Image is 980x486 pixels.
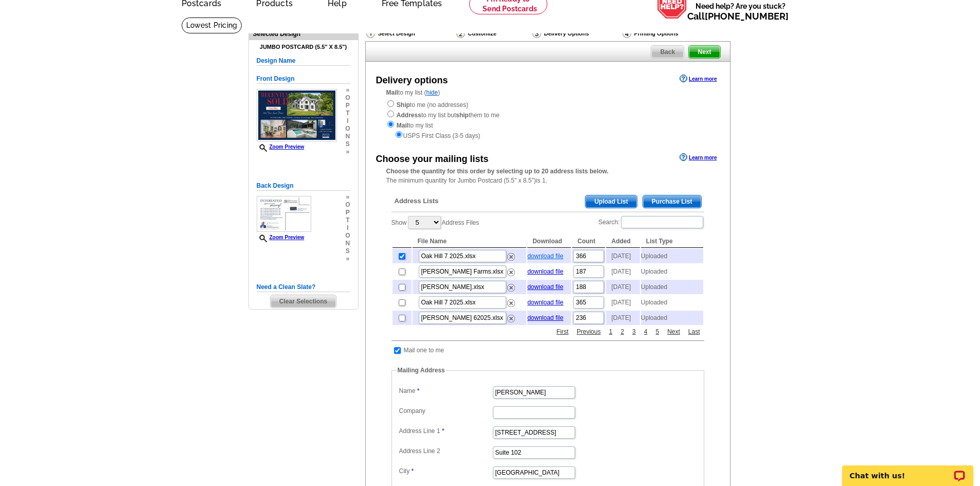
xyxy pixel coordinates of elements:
[399,466,492,476] label: City
[641,295,703,310] td: Uploaded
[606,295,639,310] td: [DATE]
[345,240,350,247] span: n
[399,386,492,395] label: Name
[622,29,631,38] img: Printing Options & Summary
[366,29,375,38] img: Select Design
[554,327,571,336] a: First
[345,102,350,110] span: p
[403,345,445,355] td: Mail one to me
[257,144,305,150] a: Zoom Preview
[641,249,703,263] td: Uploaded
[507,251,515,258] a: Remove this list
[408,216,441,229] select: ShowAddress Files
[386,168,609,175] strong: Choose the quantity for this order by selecting up to 20 address lists below.
[641,280,703,294] td: Uploaded
[527,314,563,321] a: download file
[257,181,350,191] h5: Back Design
[257,235,305,240] a: Zoom Preview
[606,264,639,279] td: [DATE]
[413,235,527,248] th: File Name
[395,196,439,206] span: Address Lists
[507,299,515,307] img: delete.png
[386,130,709,140] div: USPS First Class (3-5 days)
[456,29,465,38] img: Customize
[345,140,350,148] span: s
[621,216,703,228] input: Search:
[345,209,350,217] span: p
[585,195,636,208] span: Upload List
[345,201,350,209] span: o
[643,195,701,208] span: Purchase List
[345,193,350,201] span: »
[345,224,350,232] span: i
[507,313,515,320] a: Remove this list
[365,28,455,41] div: Select Design
[686,327,703,336] a: Last
[386,99,709,140] div: to me (no addresses) to my list but them to me to my list
[680,75,717,83] a: Learn more
[397,112,421,119] strong: Address
[366,88,730,140] div: to my list ( )
[507,315,515,322] img: delete.png
[527,235,571,248] th: Download
[641,235,703,248] th: List Type
[527,268,563,275] a: download file
[271,295,336,308] span: Clear Selections
[835,454,980,486] iframe: LiveChat chat widget
[345,125,350,133] span: o
[527,283,563,291] a: download file
[345,86,350,94] span: »
[456,112,469,119] strong: ship
[598,215,704,229] label: Search:
[606,280,639,294] td: [DATE]
[376,152,489,166] div: Choose your mailing lists
[507,282,515,289] a: Remove this list
[257,44,350,50] h4: Jumbo Postcard (5.5" x 8.5")
[399,406,492,416] label: Company
[399,446,492,456] label: Address Line 2
[572,235,605,248] th: Count
[641,311,703,325] td: Uploaded
[345,148,350,156] span: »
[606,249,639,263] td: [DATE]
[397,366,446,375] legend: Mailing Address
[527,299,563,306] a: download file
[397,122,408,129] strong: Mail
[689,46,720,58] span: Next
[621,28,713,39] div: Printing Options
[257,89,337,142] img: small-thumb.jpg
[391,215,479,230] label: Show Address Files
[606,235,639,248] th: Added
[618,327,627,336] a: 2
[257,74,350,84] h5: Front Design
[651,46,684,58] span: Back
[507,266,515,274] a: Remove this list
[257,282,350,292] h5: Need a Clean Slate?
[366,167,730,185] div: The minimum quantity for Jumbo Postcard (5.5" x 8.5")is 1.
[641,264,703,279] td: Uploaded
[507,268,515,276] img: delete.png
[249,29,358,39] div: Selected Design
[426,89,438,96] a: hide
[653,327,662,336] a: 5
[705,11,789,22] a: [PHONE_NUMBER]
[607,327,615,336] a: 1
[345,217,350,224] span: t
[399,426,492,436] label: Address Line 1
[606,311,639,325] td: [DATE]
[687,1,794,22] span: Need help? Are you stuck?
[630,327,638,336] a: 3
[680,153,717,161] a: Learn more
[257,56,350,66] h5: Design Name
[665,327,683,336] a: Next
[455,28,531,39] div: Customize
[532,29,541,38] img: Delivery Options
[507,297,515,304] a: Remove this list
[345,110,350,117] span: t
[397,101,410,109] strong: Ship
[507,284,515,292] img: delete.png
[386,89,398,96] strong: Mail
[345,94,350,102] span: o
